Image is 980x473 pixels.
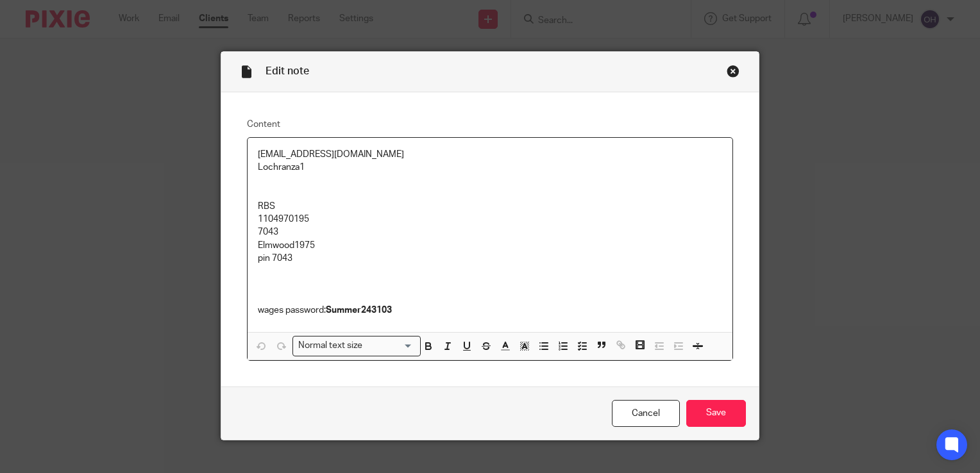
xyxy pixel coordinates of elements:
[686,400,746,427] input: Save
[258,304,722,317] p: wages password:
[258,161,722,174] p: Lochranza1
[292,336,421,356] div: Search for option
[247,118,733,131] label: Content
[258,252,722,265] p: pin 7043
[258,213,722,226] p: 1104970195
[612,400,680,427] a: Cancel
[727,65,739,78] div: Close this dialog window
[326,306,392,315] strong: Summer243103
[266,66,309,76] span: Edit note
[296,339,366,353] span: Normal text size
[258,239,722,252] p: Elmwood1975
[258,226,722,238] p: 7043
[258,200,722,213] p: RBS
[367,339,413,353] input: Search for option
[258,148,722,161] p: [EMAIL_ADDRESS][DOMAIN_NAME]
